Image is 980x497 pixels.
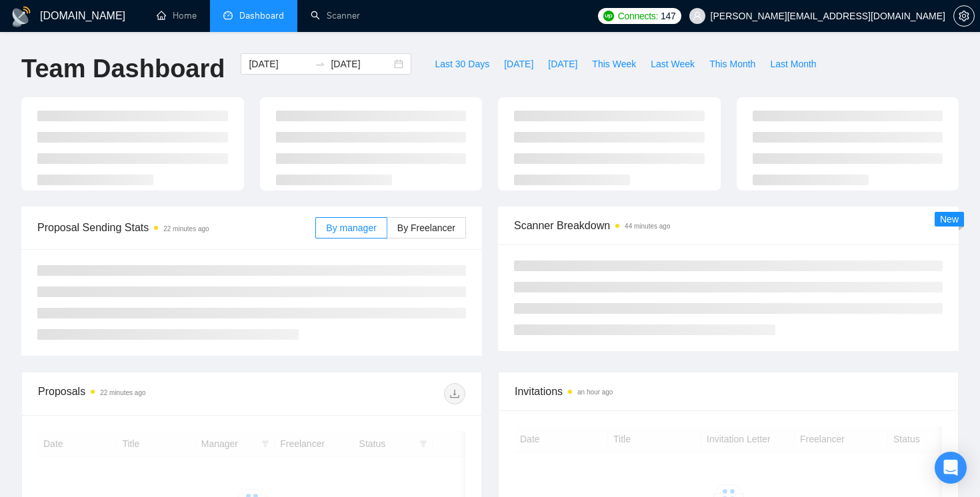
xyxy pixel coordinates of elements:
[397,223,455,233] span: By Freelancer
[163,225,209,233] time: 22 minutes ago
[515,383,942,400] span: Invitations
[770,57,816,71] span: Last Month
[693,11,702,21] span: user
[603,11,614,21] img: upwork-logo.png
[497,53,541,75] button: [DATE]
[315,59,325,69] span: swap-right
[702,53,763,75] button: This Month
[427,53,497,75] button: Last 30 Days
[592,57,636,71] span: This Week
[763,53,823,75] button: Last Month
[709,57,755,71] span: This Month
[548,57,577,71] span: [DATE]
[940,214,959,225] span: New
[38,383,252,404] div: Proposals
[315,59,325,69] span: to
[625,223,670,230] time: 44 minutes ago
[326,223,376,233] span: By manager
[585,53,643,75] button: This Week
[661,9,675,23] span: 147
[21,53,225,85] h1: Team Dashboard
[504,57,533,71] span: [DATE]
[953,5,975,27] button: setting
[239,10,284,21] span: Dashboard
[651,57,695,71] span: Last Week
[249,57,309,71] input: Start date
[311,10,360,21] a: searchScanner
[541,53,585,75] button: [DATE]
[643,53,702,75] button: Last Week
[618,9,658,23] span: Connects:
[37,219,315,236] span: Proposal Sending Stats
[954,11,974,21] span: setting
[577,388,613,396] time: an hour ago
[331,57,391,71] input: End date
[11,6,32,27] img: logo
[223,11,233,20] span: dashboard
[935,452,967,484] div: Open Intercom Messenger
[435,57,489,71] span: Last 30 Days
[157,10,197,21] a: homeHome
[953,11,975,21] a: setting
[514,217,943,234] span: Scanner Breakdown
[100,389,145,396] time: 22 minutes ago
